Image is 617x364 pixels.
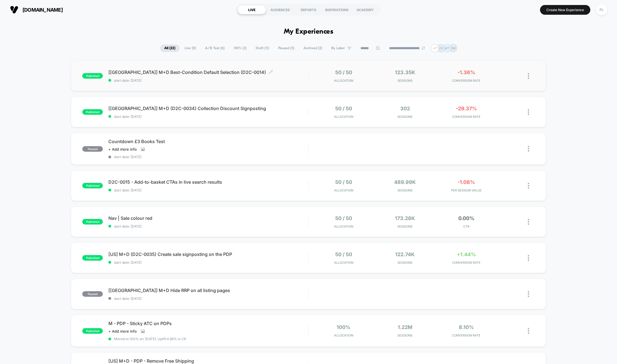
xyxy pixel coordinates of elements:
[108,358,308,364] span: [US] M+D - PDP - Remove Free Shipping
[437,261,496,265] span: CONVERSION RATE
[337,324,350,330] span: 100%
[8,5,64,14] button: [DOMAIN_NAME]
[294,5,323,14] div: REPORTS
[108,321,308,326] span: M - PDP - Sticky ATC on PDPs
[334,333,353,337] span: Allocation
[252,44,273,52] span: Draft ( 11 )
[528,73,529,79] img: close
[299,44,326,52] span: Archived ( 2 )
[528,328,529,334] img: close
[108,224,308,228] span: start date: [DATE]
[431,44,439,52] div: + 7
[82,73,103,79] span: published
[528,109,529,115] img: close
[82,183,103,188] span: published
[437,115,496,119] span: CONVERSION RATE
[376,188,434,192] span: Sessions
[334,261,353,265] span: Allocation
[451,46,456,50] p: RM
[376,225,434,228] span: Sessions
[108,114,308,119] span: start date: [DATE]
[398,324,412,330] span: 1.22M
[160,44,180,52] span: All ( 22 )
[334,79,353,83] span: Allocation
[400,106,410,111] span: 302
[456,106,477,111] span: -29.37%
[108,147,137,151] span: + Add more info
[108,251,308,257] span: [US] M+D (D2C-0035) Create sale signposting on the PDP
[459,324,474,330] span: 8.10%
[180,44,200,52] span: Live ( 8 )
[376,115,434,119] span: Sessions
[335,179,352,185] span: 50 / 50
[23,7,63,13] span: [DOMAIN_NAME]
[334,188,353,192] span: Allocation
[376,261,434,265] span: Sessions
[108,296,308,301] span: start date: [DATE]
[457,179,475,185] span: -1.08%
[457,251,476,257] span: +1.44%
[395,251,415,257] span: 122.74k
[82,146,103,152] span: paused
[108,78,308,83] span: start date: [DATE]
[335,215,352,221] span: 50 / 50
[274,44,298,52] span: Paused ( 3 )
[395,215,415,221] span: 173.28k
[334,115,353,119] span: Allocation
[528,219,529,225] img: close
[82,255,103,261] span: published
[376,333,434,337] span: Sessions
[108,155,308,159] span: start date: [DATE]
[335,69,352,75] span: 50 / 50
[82,219,103,225] span: published
[437,79,496,83] span: CONVERSION RATE
[335,251,352,257] span: 50 / 50
[108,179,308,185] span: D2C-0015 - Add-to-basket CTAs in live search results
[594,4,609,16] button: PL
[114,337,186,341] span: Moved to 100% on: [DATE] . Uplift: 4.86% in CR
[238,5,266,14] div: LIVE
[540,5,590,15] button: Create New Experience
[528,146,529,152] img: close
[82,291,103,297] span: paused
[323,5,351,14] div: INSPIRATIONS
[437,333,496,337] span: CONVERSION RATE
[437,188,496,192] span: PER SESSION VALUE
[230,44,251,52] span: 100% ( 2 )
[108,139,308,144] span: Countdown £3 Books Test
[439,46,443,50] p: VG
[108,188,308,192] span: start date: [DATE]
[284,28,334,36] h1: My Experiences
[331,46,345,50] span: By Label
[108,260,308,265] span: start date: [DATE]
[108,215,308,221] span: Nav | Sale colour red
[108,288,308,293] span: [[GEOGRAPHIC_DATA]] M+D Hide RRP on all listing pages
[82,328,103,334] span: published
[351,5,379,14] div: ACADEMY
[528,291,529,297] img: close
[201,44,229,52] span: A/B Test ( 6 )
[457,69,475,75] span: -1.36%
[528,183,529,189] img: close
[335,106,352,111] span: 50 / 50
[394,179,416,185] span: 489.99k
[108,106,308,111] span: [[GEOGRAPHIC_DATA]] M+D (D2C-0034) Collection Discount Signposting
[108,69,308,75] span: [[GEOGRAPHIC_DATA]] M+D Best-Condition Default Selection (D2C-0014)
[376,79,434,83] span: Sessions
[458,215,474,221] span: 0.00%
[444,46,450,50] p: MT
[108,329,137,333] span: + Add more info
[528,255,529,261] img: close
[10,6,18,14] img: Visually logo
[437,225,496,228] span: CTR
[395,69,415,75] span: 123.35k
[422,46,425,50] img: end
[266,5,294,14] div: AUDIENCES
[596,4,607,15] div: PL
[334,225,353,228] span: Allocation
[82,109,103,115] span: published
